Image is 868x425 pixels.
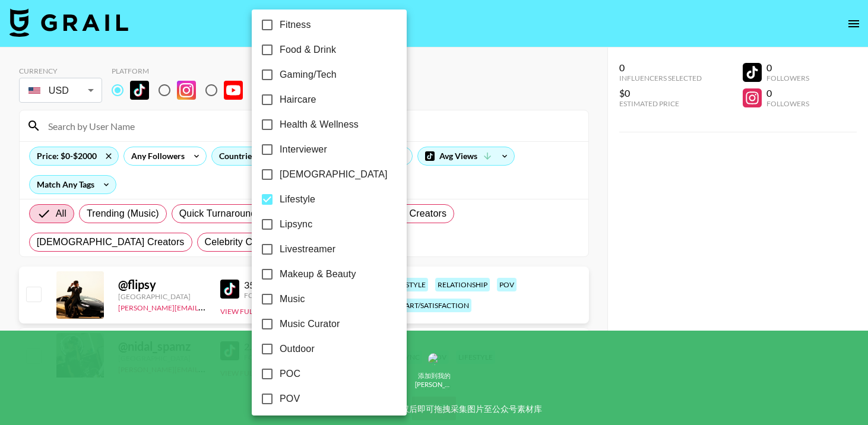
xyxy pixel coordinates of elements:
[280,118,359,132] span: Health & Wellness
[280,93,316,107] span: Haircare
[280,217,312,231] span: Lipsync
[280,367,300,381] span: POC
[280,317,340,331] span: Music Curator
[280,342,315,356] span: Outdoor
[280,18,311,32] span: Fitness
[280,43,336,57] span: Food & Drink
[280,292,305,306] span: Music
[280,68,337,82] span: Gaming/Tech
[280,192,315,207] span: Lifestyle
[280,267,356,281] span: Makeup & Beauty
[280,167,388,182] span: [DEMOGRAPHIC_DATA]
[280,242,335,256] span: Livestreamer
[280,142,327,157] span: Interviewer
[280,392,300,406] span: POV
